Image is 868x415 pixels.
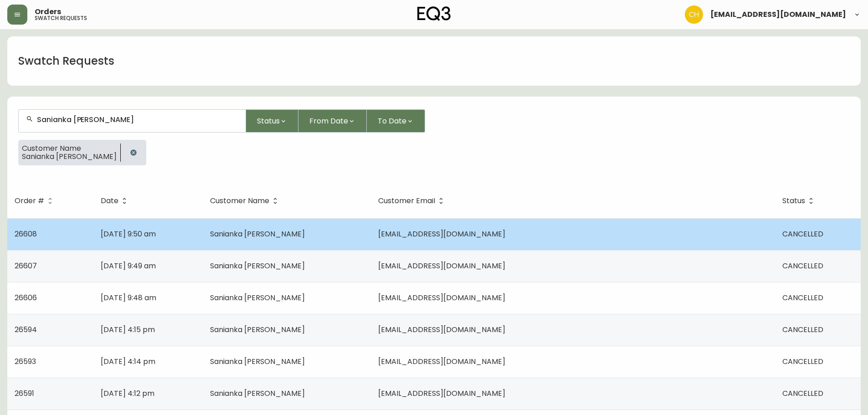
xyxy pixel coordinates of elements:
span: [DATE] 4:14 pm [101,356,155,367]
span: [EMAIL_ADDRESS][DOMAIN_NAME] [378,229,505,239]
img: 6288462cea190ebb98a2c2f3c744dd7e [685,5,703,24]
span: 26593 [15,356,36,367]
span: CANCELLED [782,292,823,303]
span: Sanianka [PERSON_NAME] [210,356,305,367]
span: Sanianka [PERSON_NAME] [210,388,305,399]
span: [EMAIL_ADDRESS][DOMAIN_NAME] [378,356,505,367]
span: CANCELLED [782,324,823,335]
span: [DATE] 4:12 pm [101,388,154,399]
span: 26591 [15,388,34,399]
span: Customer Email [378,198,435,204]
span: 26608 [15,229,37,239]
button: To Date [367,109,425,133]
span: Date [101,197,130,205]
h1: Swatch Requests [18,53,114,69]
span: Sanianka [PERSON_NAME] [210,229,305,239]
span: [DATE] 9:49 am [101,261,156,271]
span: [DATE] 9:50 am [101,229,156,239]
span: Customer Email [378,197,447,205]
span: Sanianka [PERSON_NAME] [22,153,117,161]
span: [EMAIL_ADDRESS][DOMAIN_NAME] [378,261,505,271]
span: Status [257,115,280,127]
span: Order # [15,197,56,205]
span: Orders [35,8,61,15]
input: Search [37,115,238,124]
span: 26594 [15,324,37,335]
img: logo [417,6,451,21]
span: From Date [309,115,348,127]
h5: swatch requests [35,15,87,21]
span: CANCELLED [782,356,823,367]
span: CANCELLED [782,229,823,239]
span: Customer Name [22,144,117,153]
span: Order # [15,198,44,204]
span: Sanianka [PERSON_NAME] [210,292,305,303]
span: Date [101,198,118,204]
span: Status [782,197,817,205]
span: [EMAIL_ADDRESS][DOMAIN_NAME] [378,292,505,303]
span: Customer Name [210,197,281,205]
button: Status [246,109,298,133]
span: 26606 [15,292,37,303]
span: [EMAIL_ADDRESS][DOMAIN_NAME] [378,388,505,399]
span: Sanianka [PERSON_NAME] [210,261,305,271]
span: To Date [378,115,406,127]
span: CANCELLED [782,388,823,399]
span: Status [782,198,805,204]
span: [EMAIL_ADDRESS][DOMAIN_NAME] [710,11,846,18]
span: [DATE] 4:15 pm [101,324,155,335]
span: 26607 [15,261,37,271]
span: Sanianka [PERSON_NAME] [210,324,305,335]
span: Customer Name [210,198,269,204]
span: [EMAIL_ADDRESS][DOMAIN_NAME] [378,324,505,335]
span: CANCELLED [782,261,823,271]
button: From Date [298,109,367,133]
span: [DATE] 9:48 am [101,292,156,303]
